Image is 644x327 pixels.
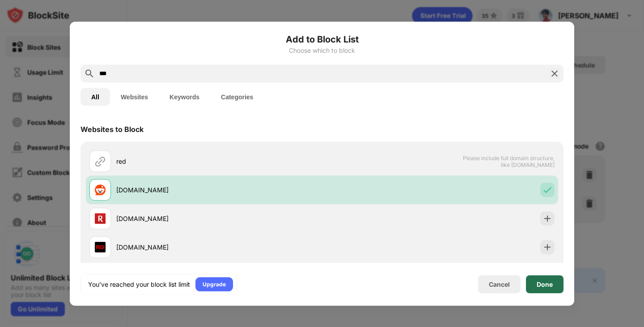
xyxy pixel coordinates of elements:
img: url.svg [95,156,106,166]
img: search.svg [84,68,95,79]
img: search-close [549,68,560,79]
div: Upgrade [203,280,226,289]
div: Done [537,280,553,288]
div: red [116,157,322,166]
button: Websites [110,88,159,106]
button: Categories [210,88,264,106]
button: Keywords [159,88,210,106]
div: [DOMAIN_NAME] [116,214,322,223]
div: Cancel [489,280,510,288]
h6: Add to Block List [80,32,563,46]
button: All [80,88,110,106]
div: Websites to Block [80,124,144,133]
div: [DOMAIN_NAME] [116,185,322,195]
div: Choose which to block [80,47,563,54]
img: favicons [95,242,106,252]
div: You’ve reached your block list limit [88,280,190,289]
span: Please include full domain structure, like [DOMAIN_NAME] [462,154,555,168]
img: favicons [95,184,106,195]
img: favicons [95,213,106,224]
div: [DOMAIN_NAME] [116,242,322,252]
